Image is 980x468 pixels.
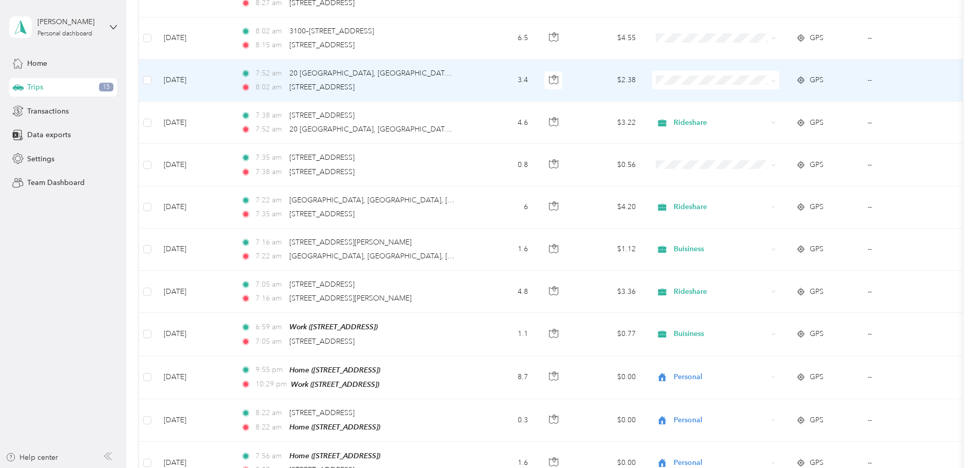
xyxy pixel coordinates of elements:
span: [GEOGRAPHIC_DATA], [GEOGRAPHIC_DATA], [GEOGRAPHIC_DATA], [GEOGRAPHIC_DATA] [289,196,597,204]
span: [STREET_ADDRESS] [289,83,355,91]
td: 0.8 [468,144,536,186]
span: 6:59 am [256,322,285,333]
td: [DATE] [155,60,232,102]
td: $3.22 [572,102,644,144]
span: 7:22 am [256,195,285,206]
td: [DATE] [155,17,232,60]
td: [DATE] [155,144,232,186]
span: Home ([STREET_ADDRESS]) [289,452,380,460]
span: [STREET_ADDRESS][PERSON_NAME] [289,238,411,247]
span: 8:02 am [256,82,285,93]
td: [DATE] [155,271,232,313]
span: 7:35 am [256,152,285,163]
span: GPS [810,32,824,44]
span: Work ([STREET_ADDRESS]) [289,323,378,331]
span: Buisiness [674,244,768,255]
span: Rideshare [674,201,768,213]
td: 4.6 [468,102,536,144]
td: $4.55 [572,17,644,60]
span: GPS [810,159,824,171]
span: [STREET_ADDRESS] [289,408,355,417]
td: $4.20 [572,186,644,229]
span: [STREET_ADDRESS] [289,210,355,218]
span: Home ([STREET_ADDRESS]) [289,366,380,374]
span: 7:16 am [256,237,285,248]
td: 8.7 [468,356,536,399]
td: 0.3 [468,399,536,442]
span: 8:02 am [256,26,285,37]
span: 9:55 pm [256,364,285,376]
td: 6.5 [468,17,536,60]
td: $0.56 [572,144,644,186]
td: 1.6 [468,229,536,271]
td: $0.00 [572,356,644,399]
span: 7:05 am [256,279,285,290]
span: Home ([STREET_ADDRESS]) [289,423,380,431]
span: [STREET_ADDRESS] [289,41,355,49]
td: [DATE] [155,229,232,271]
td: -- [859,186,953,229]
span: GPS [810,415,824,426]
span: 20 [GEOGRAPHIC_DATA], [GEOGRAPHIC_DATA]-[GEOGRAPHIC_DATA], [GEOGRAPHIC_DATA], [GEOGRAPHIC_DATA] [289,69,683,78]
td: [DATE] [155,356,232,399]
td: $0.77 [572,313,644,355]
span: [STREET_ADDRESS][PERSON_NAME] [289,294,411,303]
span: GPS [810,286,824,297]
span: 7:05 am [256,336,285,347]
span: GPS [810,74,824,86]
td: -- [859,313,953,355]
td: $0.00 [572,399,644,442]
span: Settings [27,154,54,164]
span: 7:16 am [256,293,285,304]
span: GPS [810,371,824,383]
td: -- [859,102,953,144]
span: Rideshare [674,117,768,128]
td: -- [859,17,953,60]
span: [STREET_ADDRESS] [289,153,355,162]
td: 6 [468,186,536,229]
span: Team Dashboard [27,177,85,188]
td: -- [859,271,953,313]
span: 7:52 am [256,68,285,79]
span: Personal [674,415,768,426]
span: 7:35 am [256,209,285,220]
td: [DATE] [155,102,232,144]
span: Buisiness [674,328,768,340]
td: -- [859,356,953,399]
td: 1.1 [468,313,536,355]
span: 15 [99,83,113,92]
span: GPS [810,328,824,340]
span: 3100–[STREET_ADDRESS] [289,27,374,35]
div: [PERSON_NAME] [37,16,102,27]
span: Work ([STREET_ADDRESS]) [291,380,379,388]
span: [STREET_ADDRESS] [289,337,355,346]
td: $1.12 [572,229,644,271]
span: GPS [810,117,824,128]
td: [DATE] [155,186,232,229]
td: -- [859,399,953,442]
span: Trips [27,82,43,92]
span: [GEOGRAPHIC_DATA], [GEOGRAPHIC_DATA], [GEOGRAPHIC_DATA], [GEOGRAPHIC_DATA] [289,252,597,260]
span: [STREET_ADDRESS] [289,167,355,176]
td: 4.8 [468,271,536,313]
span: Personal [674,371,768,383]
span: 10:29 pm [256,379,287,390]
td: $2.38 [572,60,644,102]
span: 7:22 am [256,251,285,262]
span: 8:22 am [256,422,285,433]
span: [STREET_ADDRESS] [289,280,355,289]
div: Personal dashboard [37,31,92,37]
td: [DATE] [155,313,232,355]
span: Home [27,58,47,69]
td: $3.36 [572,271,644,313]
span: 20 [GEOGRAPHIC_DATA], [GEOGRAPHIC_DATA]-[GEOGRAPHIC_DATA], [GEOGRAPHIC_DATA], [GEOGRAPHIC_DATA] [289,125,683,134]
span: 7:38 am [256,166,285,178]
span: 8:15 am [256,40,285,51]
span: 7:38 am [256,110,285,121]
span: Rideshare [674,286,768,297]
td: [DATE] [155,399,232,442]
button: Help center [6,452,58,463]
span: 8:22 am [256,407,285,419]
td: 3.4 [468,60,536,102]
